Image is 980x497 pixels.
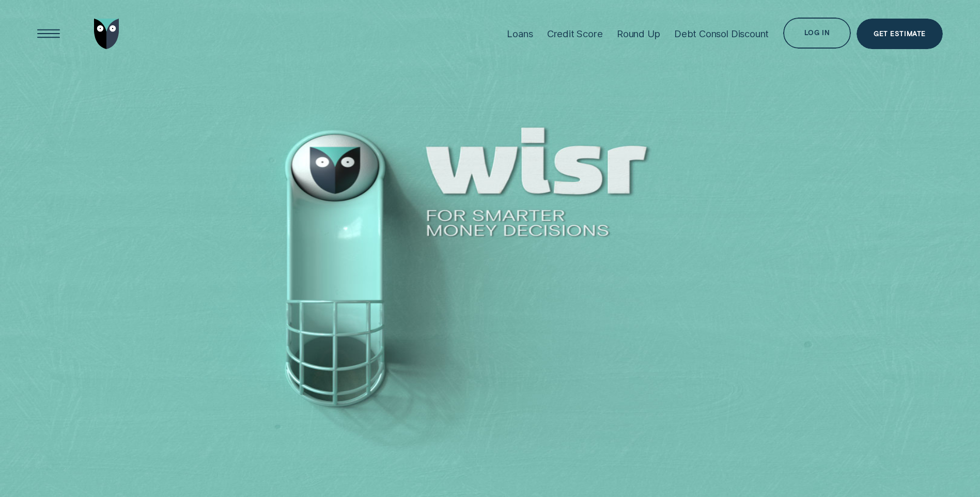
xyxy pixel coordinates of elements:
[94,19,119,49] img: Wisr
[34,19,64,49] button: Open Menu
[617,28,660,40] div: Round Up
[857,19,942,49] a: Get Estimate
[547,28,603,40] div: Credit Score
[674,28,769,40] div: Debt Consol Discount
[783,18,851,48] button: Log in
[507,28,533,40] div: Loans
